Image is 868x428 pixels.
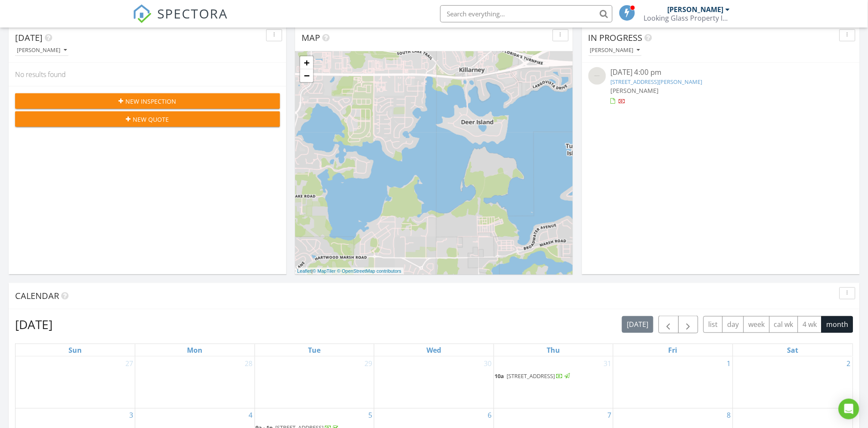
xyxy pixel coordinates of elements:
button: Next month [678,316,699,333]
a: Leaflet [297,268,311,274]
button: Previous month [659,316,679,333]
a: Go to July 31, 2025 [602,357,613,370]
a: © OpenStreetMap contributors [337,268,401,274]
img: The Best Home Inspection Software - Spectora [133,4,152,23]
a: © MapTiler [313,268,336,274]
a: [DATE] 4:00 pm [STREET_ADDRESS][PERSON_NAME] [PERSON_NAME] [588,67,853,105]
span: [DATE] [15,32,43,43]
button: 4 wk [798,316,822,333]
td: Go to August 2, 2025 [733,357,852,409]
span: New Quote [133,115,169,124]
td: Go to July 29, 2025 [255,357,374,409]
a: 10a [STREET_ADDRESS] [495,372,572,380]
span: [STREET_ADDRESS] [507,372,555,380]
a: Go to August 3, 2025 [128,409,135,422]
a: Go to August 2, 2025 [845,357,852,370]
span: [PERSON_NAME] [610,86,659,95]
a: Sunday [67,344,84,356]
button: [DATE] [622,316,653,333]
div: [PERSON_NAME] [17,47,67,53]
a: Wednesday [425,344,443,356]
span: New Inspection [126,97,177,106]
div: | [295,268,404,275]
a: Monday [185,344,204,356]
button: New Inspection [15,93,280,109]
button: [PERSON_NAME] [15,45,68,56]
span: Calendar [15,290,59,302]
a: SPECTORA [133,12,228,30]
div: [DATE] 4:00 pm [610,67,831,78]
td: Go to July 31, 2025 [494,357,613,409]
a: Saturday [785,344,800,356]
h2: [DATE] [15,316,53,333]
a: Go to August 7, 2025 [606,409,613,422]
div: Open Intercom Messenger [839,399,859,419]
div: No results found [9,63,286,86]
div: [PERSON_NAME] [668,5,724,14]
span: SPECTORA [158,4,228,22]
button: [PERSON_NAME] [588,45,642,56]
button: month [821,316,853,333]
a: Go to August 8, 2025 [725,409,733,422]
a: Go to August 1, 2025 [725,357,733,370]
span: Map [302,32,320,43]
span: 10a [495,372,504,380]
td: Go to July 27, 2025 [16,357,135,409]
span: In Progress [588,32,643,43]
a: Go to July 29, 2025 [363,357,374,370]
a: Go to August 4, 2025 [247,409,255,422]
a: Go to July 28, 2025 [243,357,255,370]
a: Zoom in [300,56,313,69]
button: New Quote [15,111,280,127]
a: [STREET_ADDRESS][PERSON_NAME] [610,78,702,86]
div: [PERSON_NAME] [590,47,640,53]
a: Tuesday [306,344,322,356]
td: Go to July 28, 2025 [135,357,255,409]
a: Zoom out [300,69,313,82]
button: list [703,316,723,333]
button: week [744,316,770,333]
div: Looking Glass Property Inspections, LLC. [644,14,730,22]
img: streetview [588,67,606,85]
a: Go to August 6, 2025 [486,409,494,422]
a: Thursday [545,344,562,356]
a: 10a [STREET_ADDRESS] [495,371,613,382]
input: Search everything... [440,5,613,22]
a: Go to July 27, 2025 [124,357,135,370]
td: Go to July 30, 2025 [374,357,494,409]
a: Friday [667,344,679,356]
td: Go to August 1, 2025 [613,357,733,409]
button: day [722,316,744,333]
button: cal wk [769,316,799,333]
a: Go to July 30, 2025 [482,357,494,370]
a: Go to August 5, 2025 [367,409,374,422]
